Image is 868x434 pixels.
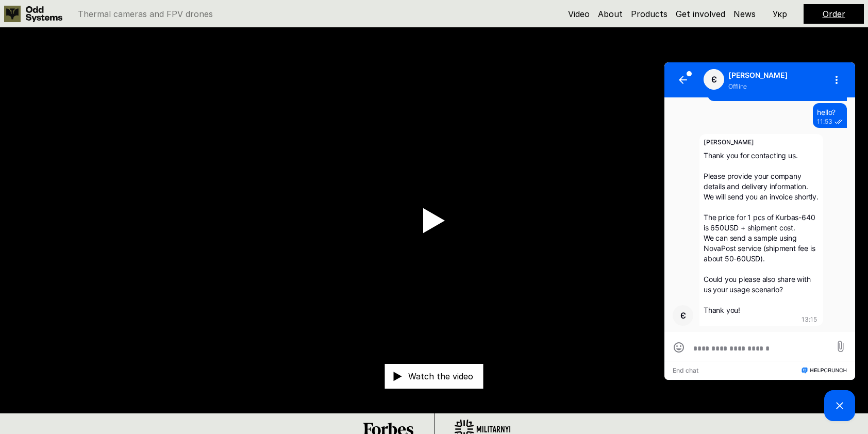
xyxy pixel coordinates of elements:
a: Video [568,9,590,19]
p: Watch the video [408,373,473,381]
p: Укр [773,10,787,18]
a: Order [823,9,845,19]
iframe: HelpCrunch [662,60,858,424]
a: About [598,9,623,19]
a: Products [631,9,667,19]
a: Get involved [676,9,725,19]
a: News [733,9,756,19]
p: Thermal cameras and FPV drones [78,10,213,18]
